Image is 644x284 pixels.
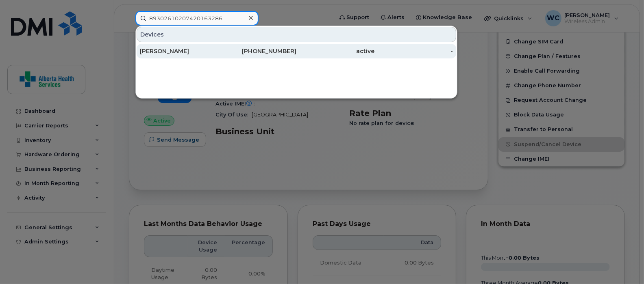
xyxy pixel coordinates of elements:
div: [PHONE_NUMBER] [218,47,297,55]
div: - [375,47,453,55]
a: [PERSON_NAME][PHONE_NUMBER]active- [137,44,456,58]
div: active [296,47,375,55]
div: [PERSON_NAME] [140,47,218,55]
input: Find something... [135,11,259,26]
div: Devices [137,27,456,42]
